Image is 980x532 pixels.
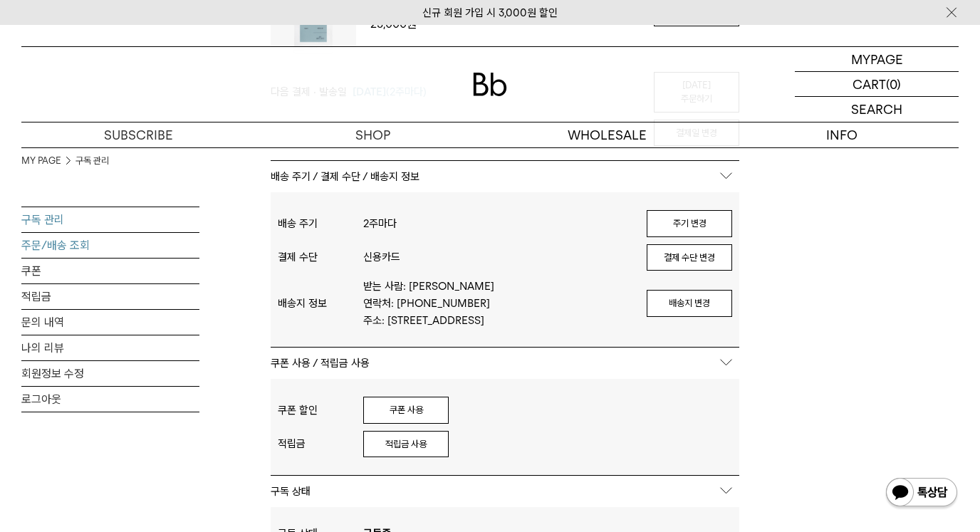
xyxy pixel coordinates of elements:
a: 나의 리뷰 [21,335,199,360]
a: 회원정보 수정 [21,361,199,386]
img: 카카오톡 채널 1:1 채팅 버튼 [885,476,959,511]
p: 연락처: [PHONE_NUMBER] [363,295,632,312]
p: WHOLESALE [490,122,724,147]
a: 주문/배송 조회 [21,233,199,258]
p: MYPAGE [851,47,903,71]
a: 신규 회원 가입 시 3,000원 할인 [422,6,558,19]
p: SEARCH [851,97,902,122]
a: SUBSCRIBE [21,122,256,147]
a: MYPAGE [795,47,959,72]
a: 구독 관리 [75,154,109,168]
a: 적립금 [21,284,199,309]
p: (0) [886,72,901,96]
div: 배송 주기 [278,217,363,230]
div: 배송지 정보 [278,297,363,310]
p: 주소: [STREET_ADDRESS] [363,312,632,329]
button: 결제 수단 변경 [647,244,732,271]
p: CART [853,72,886,96]
a: CART (0) [795,72,959,97]
p: 신용카드 [363,249,632,266]
div: 적립금 [278,437,363,450]
a: SHOP [256,122,490,147]
div: 결제 수단 [278,251,363,264]
p: INFO [724,122,959,147]
button: 쿠폰 사용 [363,397,449,424]
a: 쿠폰 [21,259,199,283]
div: 쿠폰 할인 [278,404,363,417]
button: 배송지 변경 [647,290,732,317]
button: 주기 변경 [647,210,732,237]
a: MY PAGE [21,154,61,168]
img: 로고 [473,73,507,96]
p: 배송 주기 / 결제 수단 / 배송지 정보 [271,161,739,192]
p: 쿠폰 사용 / 적립금 사용 [271,348,739,379]
button: 적립금 사용 [363,431,449,458]
p: 구독 상태 [271,476,739,507]
p: 2주마다 [363,215,632,232]
a: 문의 내역 [21,310,199,335]
a: 로그아웃 [21,387,199,412]
a: 구독 관리 [21,207,199,232]
p: 받는 사람: [PERSON_NAME] [363,278,632,295]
